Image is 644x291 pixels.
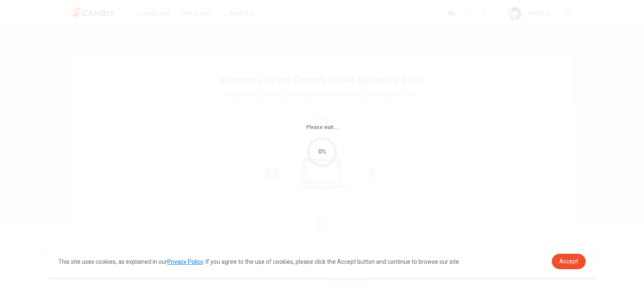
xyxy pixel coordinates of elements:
[552,254,586,269] a: dismiss cookie message
[58,258,460,265] span: This site uses cookies, as explained in our . If you agree to the use of cookies, please click th...
[48,245,596,278] div: cookieconsent
[306,124,338,130] span: Please wait...
[318,147,326,157] div: 0%
[167,258,203,265] a: Privacy Policy
[559,258,578,265] span: Accept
